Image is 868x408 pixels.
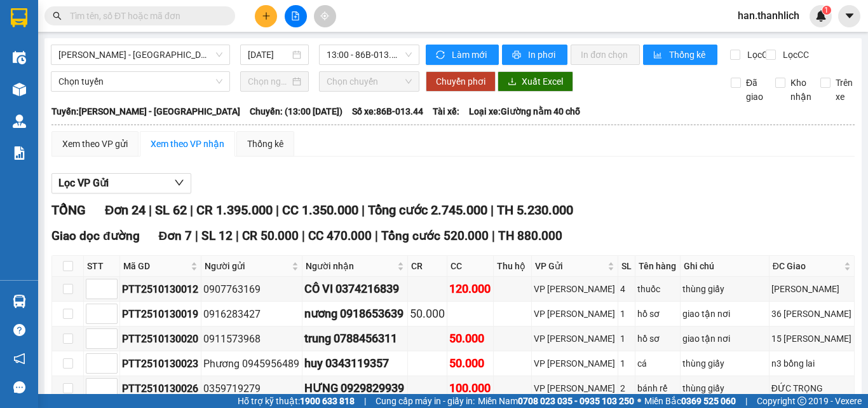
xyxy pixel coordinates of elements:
[771,381,852,395] div: ĐỨC TRỌNG
[306,259,394,273] span: Người nhận
[122,356,199,372] div: PTT2510130023
[159,229,193,243] span: Đơn 7
[532,277,618,302] td: VP Phan Thiết
[620,356,633,370] div: 1
[682,307,767,321] div: giao tận nơi
[203,331,300,347] div: 0911573968
[620,332,633,346] div: 1
[282,202,358,218] span: CC 1.350.000
[203,306,300,322] div: 0916283427
[534,356,616,370] div: VP [PERSON_NAME]
[248,74,290,88] input: Chọn ngày
[291,11,300,20] span: file-add
[13,324,25,336] span: question-circle
[498,71,573,92] button: downloadXuất Excel
[838,5,860,27] button: caret-down
[653,50,664,60] span: bar-chart
[195,229,198,243] span: |
[13,51,26,64] img: warehouse-icon
[122,331,199,347] div: PTT2510130020
[11,8,27,27] img: logo-vxr
[449,379,491,397] div: 100.000
[238,394,355,408] span: Hỗ trợ kỹ thuật:
[497,202,573,218] span: TH 5.230.000
[122,381,199,397] div: PTT2510130026
[248,48,290,62] input: 13/10/2025
[51,173,191,193] button: Lọc VP Gửi
[13,381,25,393] span: message
[534,282,616,296] div: VP [PERSON_NAME]
[13,83,26,96] img: warehouse-icon
[637,398,641,404] span: ⚪️
[822,6,831,15] sup: 1
[13,146,26,160] img: solution-icon
[682,332,767,346] div: giao tận nơi
[123,259,188,273] span: Mã GD
[247,137,283,151] div: Thống kê
[469,104,580,118] span: Loại xe: Giường nằm 40 chỗ
[771,332,852,346] div: 15 [PERSON_NAME]
[408,256,448,277] th: CR
[635,256,681,277] th: Tên hàng
[304,379,405,397] div: HƯNG 0929829939
[491,202,494,218] span: |
[618,256,635,277] th: SL
[522,74,563,88] span: Xuất Excel
[433,104,459,118] span: Tài xế:
[58,72,222,91] span: Chọn tuyến
[844,10,855,22] span: caret-down
[771,307,852,321] div: 36 [PERSON_NAME]
[250,104,342,118] span: Chuyến: (13:00 [DATE])
[314,5,336,27] button: aim
[203,281,300,297] div: 0907763169
[304,330,405,348] div: trung 0788456311
[276,202,279,218] span: |
[426,71,496,92] button: Chuyển phơi
[728,8,810,24] span: han.thanhlich
[436,50,447,60] span: sync
[643,45,717,65] button: bar-chartThống kê
[58,175,109,191] span: Lọc VP Gửi
[70,9,220,23] input: Tìm tên, số ĐT hoặc mã đơn
[449,280,491,298] div: 120.000
[532,302,618,327] td: VP Phan Thiết
[368,202,487,218] span: Tổng cước 2.745.000
[492,229,495,243] span: |
[255,5,277,27] button: plus
[205,259,289,273] span: Người gửi
[84,256,120,277] th: STT
[494,256,532,277] th: Thu hộ
[426,45,499,65] button: syncLàm mới
[620,381,633,395] div: 2
[203,381,300,397] div: 0359719279
[190,202,193,218] span: |
[352,104,423,118] span: Số xe: 86B-013.44
[196,202,273,218] span: CR 1.395.000
[262,11,271,20] span: plus
[785,76,817,104] span: Kho nhận
[502,45,567,65] button: printerIn phơi
[304,280,405,298] div: CÔ VI 0374216839
[534,332,616,346] div: VP [PERSON_NAME]
[532,351,618,376] td: VP Phan Thiết
[773,259,841,273] span: ĐC Giao
[447,256,494,277] th: CC
[682,356,767,370] div: thùng giấy
[327,72,412,91] span: Chọn chuyến
[120,302,201,327] td: PTT2510130019
[571,45,640,65] button: In đơn chọn
[320,11,329,20] span: aim
[120,277,201,302] td: PTT2510130012
[637,282,678,296] div: thuốc
[362,202,365,218] span: |
[381,229,489,243] span: Tổng cước 520.000
[120,351,201,376] td: PTT2510130023
[742,48,775,62] span: Lọc CR
[302,229,305,243] span: |
[535,259,605,273] span: VP Gửi
[120,376,201,401] td: PTT2510130026
[512,50,523,60] span: printer
[528,48,557,62] span: In phơi
[10,74,126,101] div: Gửi: VP [GEOGRAPHIC_DATA]
[449,355,491,372] div: 50.000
